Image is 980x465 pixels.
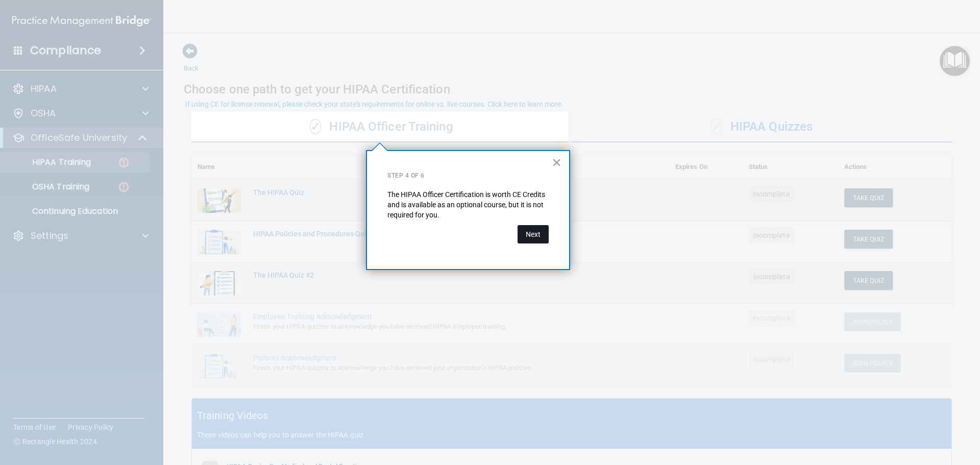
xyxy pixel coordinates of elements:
p: Step 4 of 6 [387,172,549,180]
div: HIPAA Officer Training [191,112,572,142]
button: Next [518,225,549,243]
button: Close [552,154,561,170]
p: The HIPAA Officer Certification is worth CE Credits and is available as an optional course, but i... [387,190,549,220]
span: ✓ [310,119,321,134]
